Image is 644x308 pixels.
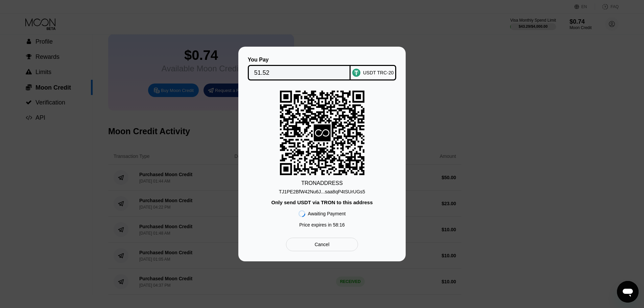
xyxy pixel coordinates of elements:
[363,70,394,75] div: USDT TRC-20
[308,211,346,216] div: Awaiting Payment
[315,241,330,247] div: Cancel
[279,189,365,194] div: TJ1PE2BfW42Nu6J...saa8qP4tSUrUGs5
[248,57,396,80] div: You PayUSDT TRC-20
[333,222,345,228] span: 58 : 16
[248,57,351,63] div: You Pay
[617,281,639,303] iframe: Bouton de lancement de la fenêtre de messagerie
[271,199,373,205] div: Only send USDT via TRON to this address
[301,180,343,186] div: TRON ADDRESS
[299,222,345,228] div: Price expires in
[286,238,358,251] div: Cancel
[279,186,365,194] div: TJ1PE2BfW42Nu6J...saa8qP4tSUrUGs5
